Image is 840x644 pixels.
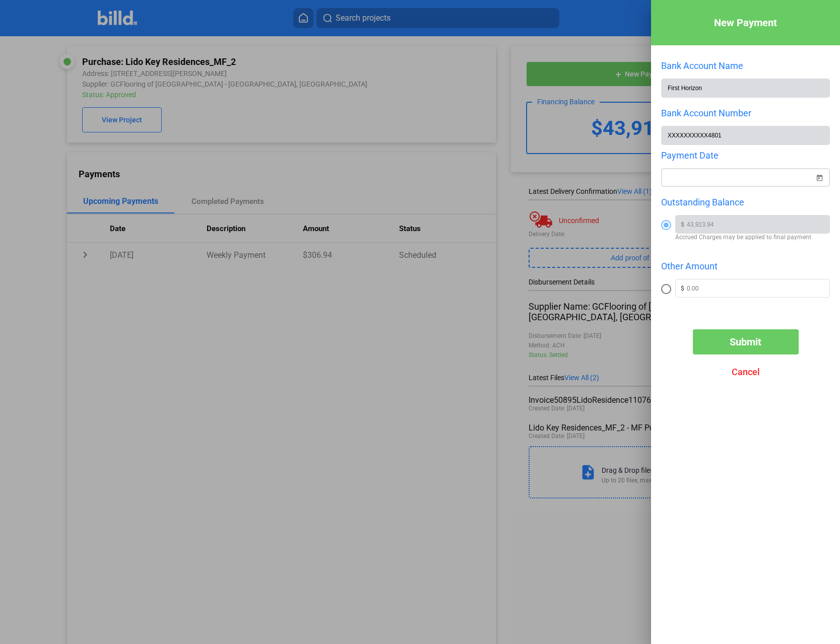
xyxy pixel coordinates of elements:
button: Open calendar [814,167,824,177]
span: Accrued Charges may be applied to final payment [675,234,830,241]
div: Bank Account Number [661,108,830,118]
button: Cancel [693,360,799,385]
button: Submit [693,329,799,354]
span: $ [676,279,687,297]
span: $ [676,216,687,233]
div: Bank Account Name [661,60,830,71]
input: 0.00 [687,279,829,295]
input: 0.00 [687,216,829,231]
div: Other Amount [661,261,830,271]
div: Outstanding Balance [661,197,830,207]
div: Payment Date [661,150,830,161]
span: Cancel [732,367,760,377]
span: Submit [730,336,761,348]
